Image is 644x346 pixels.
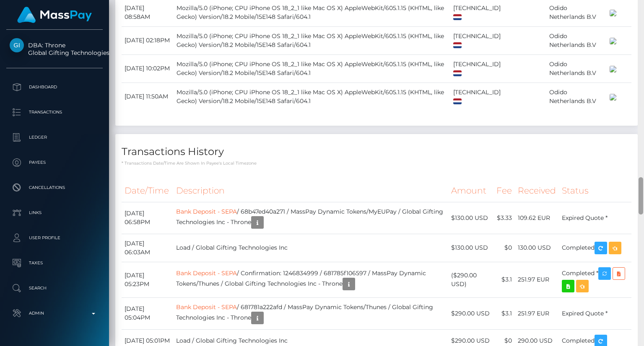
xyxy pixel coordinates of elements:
td: ($290.00 USD) [448,262,493,297]
img: Global Gifting Technologies Inc [10,38,24,52]
td: / Confirmation: 1246834999 / 681785f106597 / MassPay Dynamic Tokens/Thunes / Global Gifting Techn... [173,262,448,297]
td: 130.00 USD [515,234,559,262]
h4: Transactions History [122,145,631,159]
td: [DATE] 02:18PM [122,26,174,54]
a: Links [6,202,103,223]
img: 200x100 [610,38,616,44]
th: Fee [493,179,515,202]
a: User Profile [6,227,103,248]
img: nl.png [453,98,462,104]
img: MassPay Logo [17,7,92,23]
td: Load / Global Gifting Technologies Inc [173,234,448,262]
p: Cancellations [10,181,99,194]
td: $0 [493,234,515,262]
td: [DATE] 10:02PM [122,54,174,83]
td: Odido Netherlands B.V [546,54,607,83]
th: Received [515,179,559,202]
img: 200x100 [610,94,616,101]
td: [TECHNICAL_ID] [450,26,509,54]
td: Expired Quote * [559,202,631,234]
td: [TECHNICAL_ID] [450,83,509,111]
a: Search [6,278,103,299]
img: nl.png [453,70,462,76]
p: Dashboard [10,81,99,93]
p: * Transactions date/time are shown in payee's local timezone [122,160,631,166]
a: Bank Deposit - SEPA [176,303,237,311]
a: Admin [6,303,103,324]
a: Bank Deposit - SEPA [176,269,237,277]
img: nl.png [453,42,462,48]
td: $290.00 USD [448,297,493,329]
td: 251.97 EUR [515,262,559,297]
th: Date/Time [122,179,173,202]
td: 251.97 EUR [515,297,559,329]
span: DBA: Throne Global Gifting Technologies Inc [6,41,103,57]
td: Odido Netherlands B.V [546,26,607,54]
a: Payees [6,152,103,173]
p: Transactions [10,106,99,119]
td: [TECHNICAL_ID] [450,54,509,83]
th: Status [559,179,631,202]
img: nl.png [453,14,462,20]
p: Taxes [10,257,99,269]
th: Amount [448,179,493,202]
p: Links [10,207,99,219]
td: Completed [559,234,631,262]
td: / 681781a222afd / MassPay Dynamic Tokens/Thunes / Global Gifting Technologies Inc - Throne [173,297,448,329]
img: 200x100 [610,10,616,16]
td: $3.33 [493,202,515,234]
td: Mozilla/5.0 (iPhone; CPU iPhone OS 18_2_1 like Mac OS X) AppleWebKit/605.1.15 (KHTML, like Gecko)... [174,83,450,111]
td: Mozilla/5.0 (iPhone; CPU iPhone OS 18_2_1 like Mac OS X) AppleWebKit/605.1.15 (KHTML, like Gecko)... [174,26,450,54]
td: $130.00 USD [448,234,493,262]
a: Dashboard [6,77,103,98]
td: $3.1 [493,297,515,329]
td: $130.00 USD [448,202,493,234]
td: Odido Netherlands B.V [546,83,607,111]
a: Cancellations [6,177,103,198]
a: Ledger [6,127,103,148]
p: User Profile [10,232,99,244]
p: Payees [10,156,99,169]
td: Mozilla/5.0 (iPhone; CPU iPhone OS 18_2_1 like Mac OS X) AppleWebKit/605.1.15 (KHTML, like Gecko)... [174,54,450,83]
p: Admin [10,307,99,320]
td: Expired Quote * [559,297,631,329]
td: [DATE] 11:50AM [122,83,174,111]
td: 109.62 EUR [515,202,559,234]
a: Transactions [6,102,103,123]
p: Ledger [10,131,99,144]
td: $3.1 [493,262,515,297]
td: Completed * [559,262,631,297]
p: Search [10,282,99,294]
th: Description [173,179,448,202]
td: [DATE] 06:03AM [122,234,173,262]
td: [DATE] 05:04PM [122,297,173,329]
td: / 68b47ed40a271 / MassPay Dynamic Tokens/MyEUPay / Global Gifting Technologies Inc - Throne [173,202,448,234]
a: Taxes [6,253,103,274]
td: [DATE] 06:58PM [122,202,173,234]
img: 200x100 [610,66,616,72]
td: [DATE] 05:23PM [122,262,173,297]
a: Bank Deposit - SEPA [176,208,237,215]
